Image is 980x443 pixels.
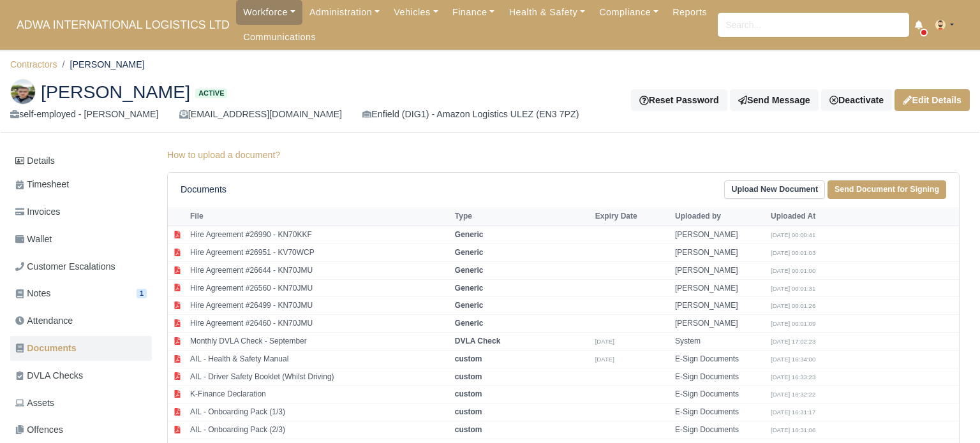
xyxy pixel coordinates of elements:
[455,319,484,328] strong: Generic
[452,207,592,226] th: Type
[455,248,484,257] strong: Generic
[672,421,768,439] td: E-Sign Documents
[595,356,614,363] small: [DATE]
[15,423,63,437] span: Offences
[455,372,482,381] strong: custom
[10,227,152,252] a: Wallet
[771,426,815,433] small: [DATE] 16:31:06
[10,254,152,279] a: Customer Escalations
[187,207,452,226] th: File
[15,368,83,383] span: DVLA Checks
[455,284,484,293] strong: Generic
[592,207,672,226] th: Expiry Date
[10,13,236,38] a: ADWA INTERNATIONAL LOGISTICS LTD
[771,302,815,309] small: [DATE] 00:01:26
[595,338,614,345] small: [DATE]
[167,150,280,160] a: How to upload a document?
[672,226,768,244] td: [PERSON_NAME]
[15,259,115,274] span: Customer Escalations
[10,281,152,306] a: Notes 1
[236,25,323,50] a: Communications
[15,341,77,356] span: Documents
[455,301,484,310] strong: Generic
[10,363,152,388] a: DVLA Checks
[730,89,819,111] a: Send Message
[10,336,152,361] a: Documents
[41,83,190,101] span: [PERSON_NAME]
[10,309,152,333] a: Attendance
[15,396,54,410] span: Assets
[718,13,909,37] input: Search...
[672,244,768,262] td: [PERSON_NAME]
[455,425,482,434] strong: custom
[771,320,815,327] small: [DATE] 00:01:09
[672,279,768,297] td: [PERSON_NAME]
[187,386,452,403] td: K-Finance Declaration
[10,107,159,122] div: self-employed - [PERSON_NAME]
[672,207,768,226] th: Uploaded by
[771,374,815,381] small: [DATE] 16:33:23
[187,226,452,244] td: Hire Agreement #26990 - KN70KKF
[771,249,815,256] small: [DATE] 00:01:03
[15,177,69,192] span: Timesheet
[187,333,452,351] td: Monthly DVLA Check - September
[187,279,452,297] td: Hire Agreement #26560 - KN70JMU
[57,57,145,72] li: [PERSON_NAME]
[10,391,152,416] a: Assets
[187,368,452,386] td: AIL - Driver Safety Booklet (Whilst Driving)
[771,285,815,292] small: [DATE] 00:01:31
[455,230,484,239] strong: Generic
[179,107,342,122] div: [EMAIL_ADDRESS][DOMAIN_NAME]
[10,172,152,197] a: Timesheet
[672,261,768,279] td: [PERSON_NAME]
[187,315,452,333] td: Hire Agreement #26460 - KN70JMU
[672,315,768,333] td: [PERSON_NAME]
[771,409,815,416] small: [DATE] 16:31:17
[672,333,768,351] td: System
[181,184,226,195] h6: Documents
[187,403,452,421] td: AIL - Onboarding Pack (1/3)
[768,207,863,226] th: Uploaded At
[631,89,727,111] button: Reset Password
[455,354,482,363] strong: custom
[10,59,57,69] a: Contractors
[15,232,52,247] span: Wallet
[362,107,579,122] div: Enfield (DIG1) - Amazon Logistics ULEZ (EN3 7PZ)
[455,389,482,398] strong: custom
[187,421,452,439] td: AIL - Onboarding Pack (2/3)
[15,314,73,328] span: Attendance
[828,180,946,199] a: Send Document for Signing
[821,89,892,111] a: Deactivate
[895,89,970,111] a: Edit Details
[724,180,825,199] a: Upload New Document
[672,386,768,403] td: E-Sign Documents
[672,350,768,368] td: E-Sign Documents
[455,266,484,275] strong: Generic
[10,418,152,442] a: Offences
[15,286,50,301] span: Notes
[455,407,482,416] strong: custom
[15,205,60,219] span: Invoices
[187,350,452,368] td: AIL - Health & Safety Manual
[137,289,147,298] span: 1
[771,267,815,274] small: [DATE] 00:01:00
[771,231,815,238] small: [DATE] 00:00:41
[187,244,452,262] td: Hire Agreement #26951 - KV70WCP
[1,69,979,133] div: Theo Hepworth
[10,12,236,38] span: ADWA INTERNATIONAL LOGISTICS LTD
[10,149,152,173] a: Details
[455,337,501,345] strong: DVLA Check
[771,391,815,398] small: [DATE] 16:32:22
[187,297,452,315] td: Hire Agreement #26499 - KN70JMU
[672,297,768,315] td: [PERSON_NAME]
[672,368,768,386] td: E-Sign Documents
[195,89,227,98] span: Active
[10,200,152,224] a: Invoices
[672,403,768,421] td: E-Sign Documents
[771,338,815,345] small: [DATE] 17:02:23
[771,356,815,363] small: [DATE] 16:34:00
[187,261,452,279] td: Hire Agreement #26644 - KN70JMU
